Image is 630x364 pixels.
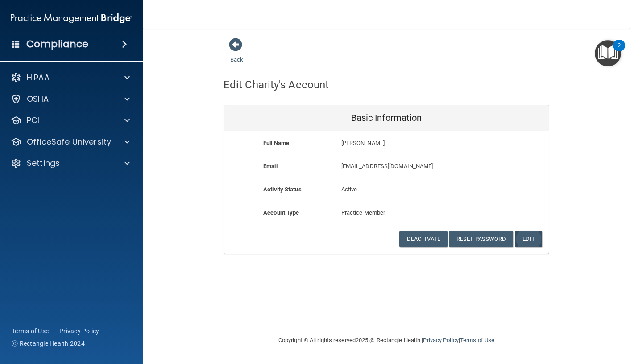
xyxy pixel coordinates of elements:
p: Practice Member [341,207,432,218]
span: Ⓒ Rectangle Health 2024 [12,339,85,348]
img: PMB logo [11,9,132,27]
div: Basic Information [224,105,549,131]
b: Account Type [263,209,299,216]
a: HIPAA [11,72,130,83]
div: 2 [618,45,621,57]
p: HIPAA [27,72,50,83]
p: OfficeSafe University [27,136,111,147]
b: Email [263,163,278,170]
div: Copyright © All rights reserved 2025 @ Rectangle Health | | [224,326,549,355]
b: Full Name [263,140,289,146]
button: Deactivate [399,231,448,247]
p: OSHA [27,94,49,104]
a: Privacy Policy [423,337,458,343]
p: Active [341,184,432,195]
a: Settings [11,158,130,169]
a: OSHA [11,94,130,104]
iframe: Drift Widget Chat Controller [476,301,619,336]
h4: Compliance [26,38,88,50]
a: Privacy Policy [59,327,99,335]
a: OfficeSafe University [11,136,130,147]
a: Terms of Use [12,327,49,335]
a: PCI [11,115,130,126]
button: Edit [515,231,542,247]
button: Reset Password [449,231,513,247]
p: [EMAIL_ADDRESS][DOMAIN_NAME] [341,161,484,172]
a: Terms of Use [460,337,494,343]
b: Activity Status [263,186,302,193]
button: Open Resource Center, 2 new notifications [595,40,621,66]
a: Back [230,45,243,63]
p: [PERSON_NAME] [341,138,484,149]
p: PCI [27,115,39,126]
h4: Edit Charity's Account [224,79,329,91]
p: Settings [27,158,60,169]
